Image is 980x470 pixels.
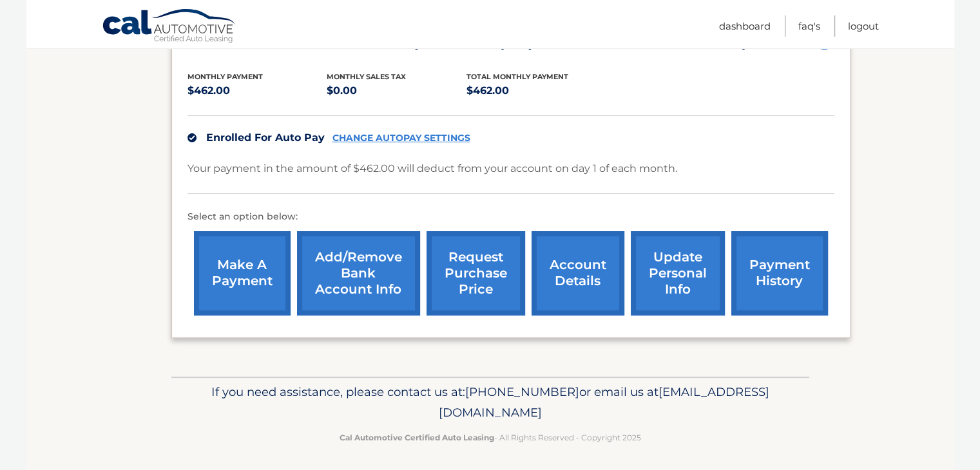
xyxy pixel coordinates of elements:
p: Your payment in the amount of $462.00 will deduct from your account on day 1 of each month. [187,160,677,178]
a: make a payment [194,231,291,315]
strong: Cal Automotive Certified Auto Leasing [340,433,494,442]
a: request purchase price [427,231,525,315]
a: Add/Remove bank account info [297,231,420,315]
a: Dashboard [719,15,771,37]
span: Monthly sales Tax [327,72,406,81]
a: FAQ's [798,15,820,37]
p: Select an option below: [187,209,834,225]
a: CHANGE AUTOPAY SETTINGS [332,133,470,144]
a: update personal info [631,231,725,315]
span: Monthly Payment [187,72,263,81]
p: If you need assistance, please contact us at: or email us at [180,382,801,423]
a: account details [532,231,624,315]
a: Cal Automotive [102,8,237,46]
a: payment history [731,231,828,315]
span: Total Monthly Payment [466,72,568,81]
span: Enrolled For Auto Pay [206,131,325,144]
p: - All Rights Reserved - Copyright 2025 [180,431,801,444]
p: $462.00 [187,82,327,100]
p: $0.00 [327,82,466,100]
span: [PHONE_NUMBER] [465,384,579,399]
img: check.svg [187,133,197,142]
a: Logout [848,15,879,37]
p: $462.00 [466,82,606,100]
